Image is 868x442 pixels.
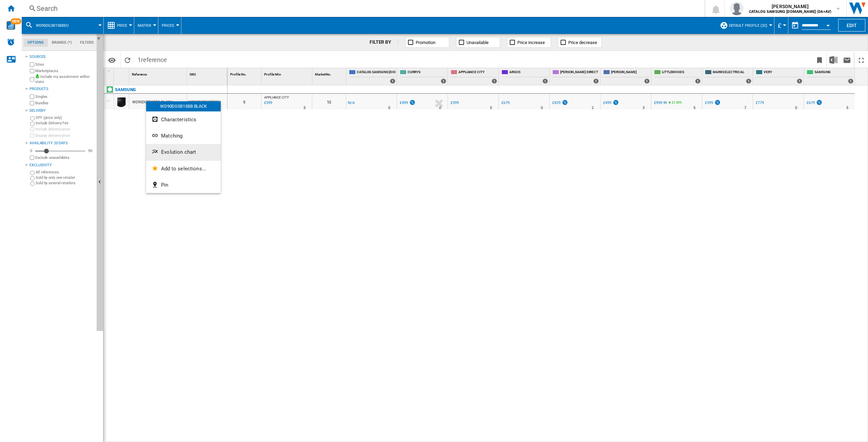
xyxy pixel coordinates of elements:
button: Characteristics [146,111,221,128]
button: Evolution chart [146,144,221,160]
button: Add to selections... [146,161,221,177]
div: WD90DG5B15BB BLACK [146,101,221,111]
span: Add to selections... [161,166,206,172]
span: Evolution chart [161,149,196,155]
span: Matching [161,133,182,139]
button: Matching [146,128,221,144]
button: Pin... [146,177,221,193]
span: Pin [161,182,168,188]
span: Characteristics [161,117,196,123]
